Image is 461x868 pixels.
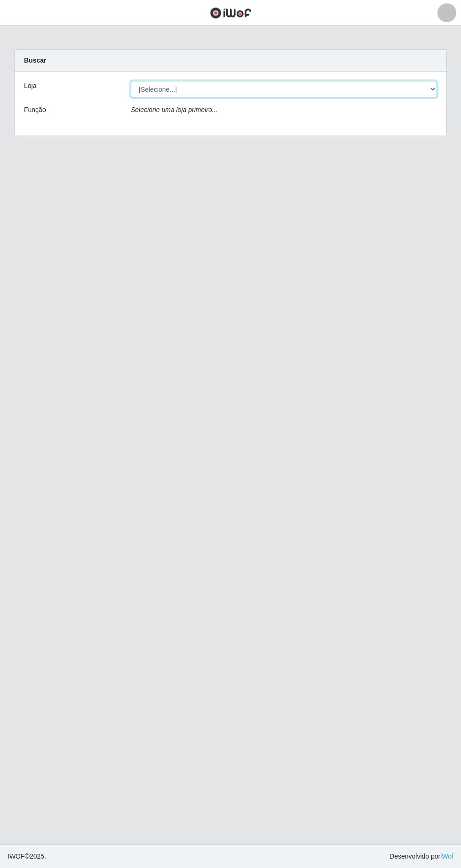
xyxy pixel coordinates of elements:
[389,852,453,861] span: Desenvolvido por
[8,852,46,861] span: © 2025 .
[210,7,252,19] img: CoreUI Logo
[440,852,453,860] a: iWof
[24,81,36,91] label: Loja
[131,106,217,113] i: Selecione uma loja primeiro...
[8,852,25,860] span: IWOF
[24,56,46,64] strong: Buscar
[24,105,46,115] label: Função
